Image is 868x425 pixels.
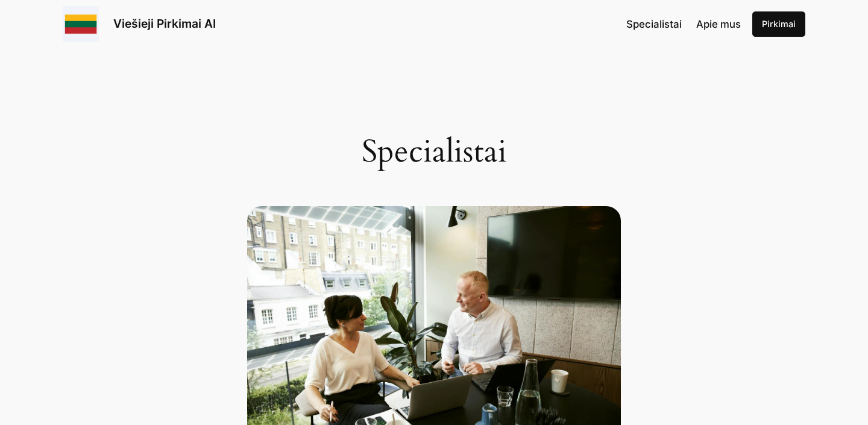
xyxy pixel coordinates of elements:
[696,18,741,30] span: Apie mus
[696,16,741,32] a: Apie mus
[626,16,741,32] nav: Navigation
[247,134,621,170] h1: Specialistai
[626,18,682,30] span: Specialistai
[63,6,99,42] img: Viešieji pirkimai logo
[626,16,682,32] a: Specialistai
[752,11,805,37] a: Pirkimai
[113,16,216,31] a: Viešieji Pirkimai AI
